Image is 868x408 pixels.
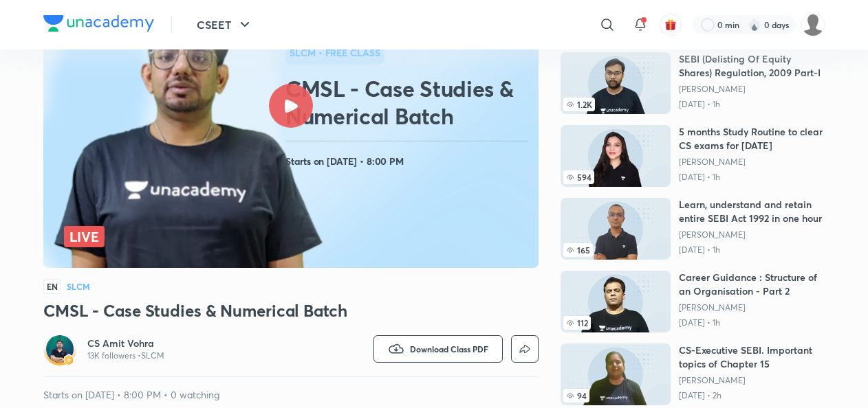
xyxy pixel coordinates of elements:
[285,152,533,170] h4: Starts on [DATE] • 8:00 PM
[43,15,154,32] img: Company Logo
[87,337,164,350] a: CS Amit Vohra
[67,282,90,291] h4: SLCM
[43,15,154,35] a: Company Logo
[373,335,503,363] button: Download Class PDF
[563,98,595,111] span: 1.2K
[410,343,488,354] span: Download Class PDF
[664,19,677,31] img: avatar
[660,14,682,36] button: avatar
[679,317,825,328] p: [DATE] • 1h
[87,350,164,361] p: 13K followers • SLCM
[679,390,825,401] p: [DATE] • 2h
[563,243,593,257] span: 165
[679,125,825,152] h6: 5 months Study Routine to clear CS exams for [DATE]
[679,343,825,371] h6: CS-Executive SEBI. Important topics of Chapter 15
[679,229,825,240] a: [PERSON_NAME]
[679,271,825,298] h6: Career Guidance : Structure of an Organisation - Part 2
[748,18,761,32] img: streak
[563,316,591,330] span: 112
[563,389,589,403] span: 94
[188,11,261,38] button: CSEET
[679,302,825,313] a: [PERSON_NAME]
[801,13,825,36] img: adnan
[64,355,74,365] img: badge
[679,52,825,80] h6: SEBI (Delisting Of Equity Shares) Regulation, 2009 Part-I
[679,157,825,168] a: [PERSON_NAME]
[679,245,825,256] p: [DATE] • 1h
[285,75,533,130] h2: CMSL - Case Studies & Numerical Batch
[46,335,74,363] img: Avatar
[43,279,61,294] span: EN
[563,170,594,184] span: 594
[679,198,825,225] h6: Learn, understand and retain entire SEBI Act 1992 in one hour
[679,375,825,386] a: [PERSON_NAME]
[43,388,539,402] p: Starts on [DATE] • 8:00 PM • 0 watching
[679,172,825,183] p: [DATE] • 1h
[679,99,825,110] p: [DATE] • 1h
[679,84,825,95] a: [PERSON_NAME]
[43,332,76,365] a: Avatarbadge
[43,299,539,321] h3: CMSL - Case Studies & Numerical Batch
